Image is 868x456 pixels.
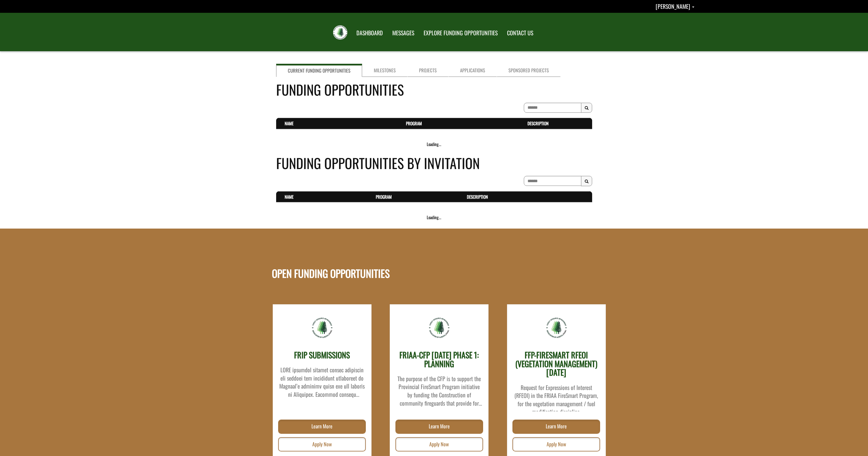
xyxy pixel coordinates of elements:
[656,2,690,11] span: [PERSON_NAME]
[285,194,294,200] a: Name
[276,141,592,147] div: Loading...
[513,380,600,412] div: Request for Expressions of Interest (RFEOI) in the FRIAA FireSmart Program, for the vegetation ma...
[407,64,448,77] a: Projects
[276,214,592,220] div: Loading...
[467,194,488,200] a: Description
[279,362,366,398] div: LORE ipsumdol sitamet consec adipiscin eli seddoei tem incididunt utlaboreet do Magnaal’e adminim...
[276,153,592,173] h4: Funding Opportunities By Invitation
[406,120,422,126] a: Program
[524,103,581,113] input: To search on partial text, use the asterisk (*) wildcard character.
[352,26,387,40] a: DASHBOARD
[351,24,537,40] nav: Main Navigation
[581,176,592,186] button: Search Results
[528,120,549,126] a: Description
[448,64,497,77] a: Applications
[395,437,483,451] a: Apply Now
[276,79,592,100] h4: Funding Opportunities
[503,26,537,40] a: CONTACT US
[311,317,333,338] img: friaa-logo.png
[524,176,581,186] input: To search on partial text, use the asterisk (*) wildcard character.
[333,25,347,40] img: FRIAA Submissions Portal
[581,103,592,113] button: Search Results
[396,371,483,407] div: The purpose of the CFP is to support the Provincial FireSmart Program initiative by funding the C...
[285,120,294,126] a: Name
[278,420,366,434] a: Learn More
[395,420,483,434] a: Learn More
[497,64,561,77] a: Sponsored Projects
[512,420,600,434] a: Learn More
[276,64,362,77] a: Current Funding Opportunities
[272,235,390,279] h1: OPEN FUNDING OPPORTUNITIES
[388,26,418,40] a: MESSAGES
[362,64,407,77] a: Milestones
[546,317,567,338] img: friaa-logo.png
[278,437,366,451] a: Apply Now
[656,2,694,11] a: Bob Christian
[428,317,450,338] img: friaa-logo.png
[396,351,483,368] h3: FRIAA-CFP [DATE] PHASE 1: PLANNING
[513,351,600,377] h3: FFP-FIRESMART RFEOI (VEGETATION MANAGEMENT) [DATE]
[512,437,600,451] a: Apply Now
[419,26,502,40] a: EXPLORE FUNDING OPPORTUNITIES
[294,351,350,360] h3: FRIP SUBMISSIONS
[376,194,392,200] a: Program
[580,191,592,202] th: Actions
